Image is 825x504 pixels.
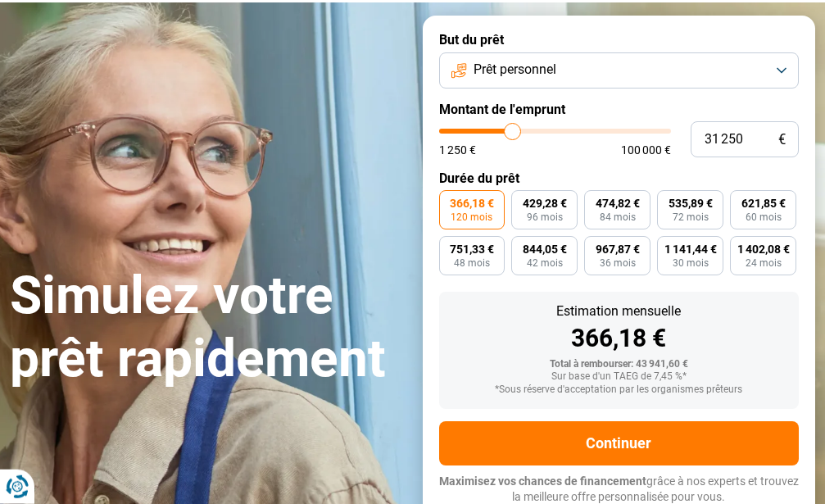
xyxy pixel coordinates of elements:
[664,243,717,255] span: 1 141,44 €
[439,474,646,488] span: Maximisez vos chances de financement
[600,212,636,222] span: 84 mois
[439,52,800,89] button: Prêt personnel
[621,144,671,156] span: 100 000 €
[737,243,790,255] span: 1 402,08 €
[10,265,403,391] h1: Simulez votre prêt rapidement
[673,258,709,268] span: 30 mois
[669,198,713,209] span: 535,89 €
[452,359,786,370] div: Total à rembourser: 43 941,60 €
[673,212,709,222] span: 72 mois
[596,243,640,255] span: 967,87 €
[746,212,782,222] span: 60 mois
[741,198,786,209] span: 621,85 €
[474,61,556,79] span: Prêt personnel
[600,258,636,268] span: 36 mois
[450,198,494,209] span: 366,18 €
[596,198,640,209] span: 474,82 €
[450,243,494,255] span: 751,33 €
[439,170,800,186] label: Durée du prêt
[452,384,786,396] div: *Sous réserve d'acceptation par les organismes prêteurs
[452,326,786,351] div: 366,18 €
[527,258,563,268] span: 42 mois
[746,258,782,268] span: 24 mois
[439,421,800,465] button: Continuer
[778,133,786,147] span: €
[451,212,492,222] span: 120 mois
[527,212,563,222] span: 96 mois
[523,243,567,255] span: 844,05 €
[452,305,786,318] div: Estimation mensuelle
[439,144,476,156] span: 1 250 €
[439,102,800,117] label: Montant de l'emprunt
[523,198,567,209] span: 429,28 €
[454,258,490,268] span: 48 mois
[452,371,786,383] div: Sur base d'un TAEG de 7,45 %*
[439,32,800,48] label: But du prêt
